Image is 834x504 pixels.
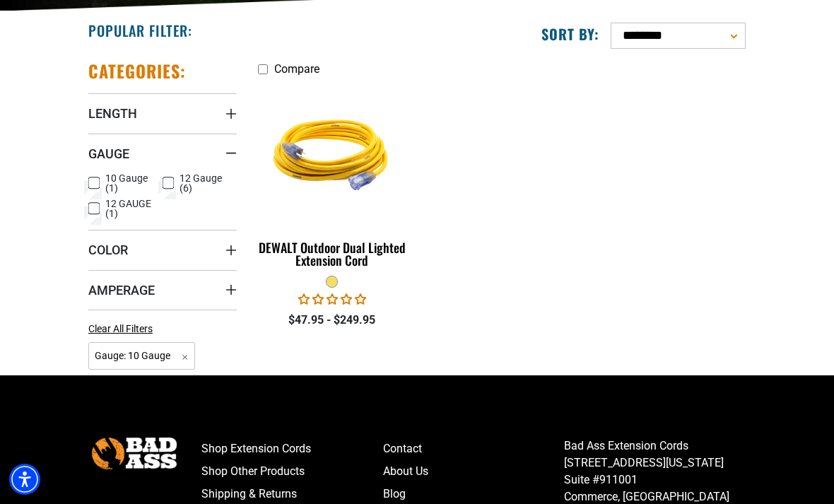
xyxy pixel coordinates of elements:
span: Length [88,105,137,122]
label: Sort by: [541,25,599,43]
div: $47.95 - $249.95 [258,312,406,329]
summary: Length [88,93,237,133]
span: 12 Gauge (6) [180,173,231,193]
summary: Amperage [88,270,237,310]
a: Contact [383,438,565,460]
a: About Us [383,460,565,483]
span: Clear All Filters [88,323,153,334]
span: Amperage [88,282,155,298]
span: Gauge: 10 Gauge [88,342,195,370]
summary: Color [88,230,237,269]
div: DEWALT Outdoor Dual Lighted Extension Cord [258,241,406,266]
span: Color [88,242,128,258]
span: Gauge [88,146,129,162]
a: Shop Other Products [201,460,383,483]
span: 10 Gauge (1) [105,173,157,193]
img: DEWALT Outdoor Dual Lighted Extension Cord [256,85,409,222]
a: DEWALT Outdoor Dual Lighted Extension Cord DEWALT Outdoor Dual Lighted Extension Cord [258,83,406,275]
span: Compare [274,62,319,76]
summary: Gauge [88,134,237,173]
img: Bad Ass Extension Cords [92,438,177,469]
span: 12 GAUGE (1) [105,199,157,218]
h2: Categories: [88,60,186,82]
a: Shop Extension Cords [201,438,383,460]
h2: Popular Filter: [88,21,192,40]
a: Clear All Filters [88,322,158,336]
span: 0.00 stars [298,293,366,306]
a: Gauge: 10 Gauge [88,348,195,362]
div: Accessibility Menu [9,464,40,495]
